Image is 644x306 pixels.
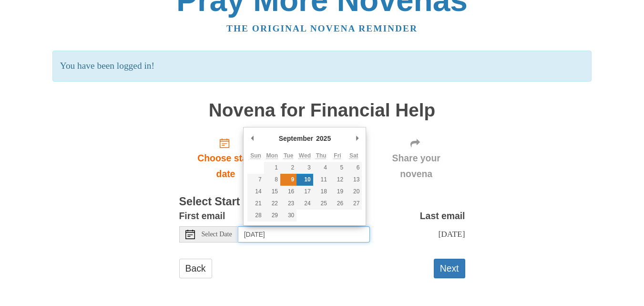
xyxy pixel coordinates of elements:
abbr: Saturday [349,152,358,159]
div: Click "Next" to confirm your start date first. [368,130,465,187]
button: 19 [329,186,346,198]
span: Choose start date [189,150,263,182]
button: 9 [280,174,296,186]
button: 2 [280,162,296,174]
p: You have been logged in! [52,51,592,82]
button: 3 [296,162,313,174]
abbr: Monday [266,152,278,159]
abbr: Tuesday [284,152,293,159]
button: 22 [264,198,280,210]
button: 10 [296,174,313,186]
abbr: Friday [334,152,341,159]
button: 12 [329,174,346,186]
span: Select Date [202,231,232,238]
div: 2025 [315,131,332,146]
button: 14 [247,186,264,198]
abbr: Wednesday [299,152,311,159]
button: 1 [264,162,280,174]
label: Last email [420,208,465,224]
abbr: Sunday [250,152,261,159]
button: 11 [313,174,329,186]
h1: Novena for Financial Help [179,100,465,121]
button: Next [434,259,465,278]
button: 18 [313,186,329,198]
span: [DATE] [438,229,465,239]
button: 21 [247,198,264,210]
button: 7 [247,174,264,186]
label: First email [179,208,225,224]
a: Choose start date [179,130,273,187]
button: 5 [329,162,346,174]
button: 4 [313,162,329,174]
abbr: Thursday [316,152,327,159]
button: 17 [296,186,313,198]
div: September [277,131,315,146]
button: Previous Month [247,131,257,146]
button: 28 [247,210,264,222]
button: 20 [346,186,362,198]
button: 27 [346,198,362,210]
button: 25 [313,198,329,210]
button: 26 [329,198,346,210]
input: Use the arrow keys to pick a date [238,226,370,243]
button: 13 [346,174,362,186]
button: 30 [280,210,296,222]
button: 23 [280,198,296,210]
button: 8 [264,174,280,186]
span: Share your novena [377,150,456,182]
button: 6 [346,162,362,174]
button: 15 [264,186,280,198]
a: The original novena reminder [226,23,418,33]
button: 16 [280,186,296,198]
button: 24 [296,198,313,210]
button: 29 [264,210,280,222]
h3: Select Start Date [179,196,465,208]
a: Back [179,259,212,278]
button: Next Month [352,131,362,146]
